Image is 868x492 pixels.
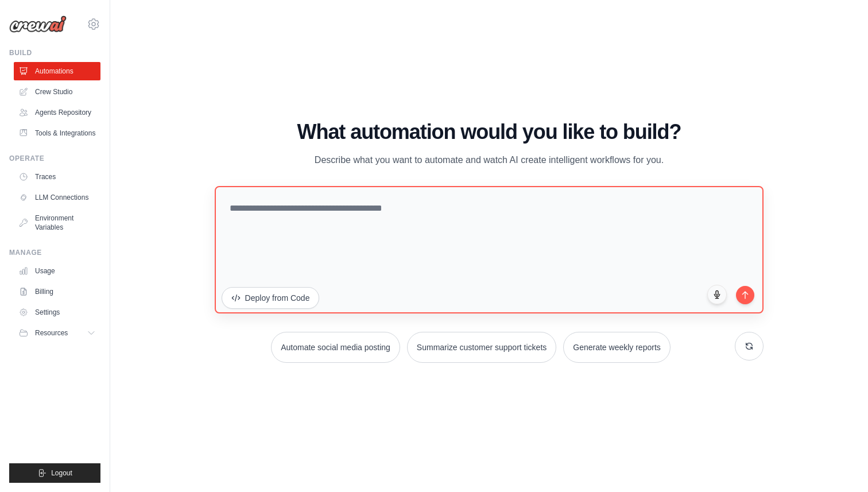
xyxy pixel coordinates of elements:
button: Automate social media posting [271,332,400,363]
span: Logout [51,468,72,478]
h1: What automation would you like to build? [215,121,764,144]
a: Agents Repository [14,103,100,122]
button: Deploy from Code [222,287,320,309]
div: Operate [9,154,100,163]
span: Resources [35,328,68,338]
button: Resources [14,324,100,342]
a: Usage [14,262,100,280]
p: Describe what you want to automate and watch AI create intelligent workflows for you. [296,153,682,168]
div: Manage [9,248,100,257]
a: LLM Connections [14,188,100,207]
a: Settings [14,303,100,321]
button: Logout [9,463,100,483]
div: Build [9,48,100,57]
img: Logo [9,16,67,33]
a: Tools & Integrations [14,124,100,142]
button: Summarize customer support tickets [407,332,556,363]
a: Billing [14,282,100,301]
a: Crew Studio [14,83,100,101]
button: Generate weekly reports [563,332,671,363]
a: Environment Variables [14,209,100,237]
a: Traces [14,168,100,186]
a: Automations [14,62,100,80]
